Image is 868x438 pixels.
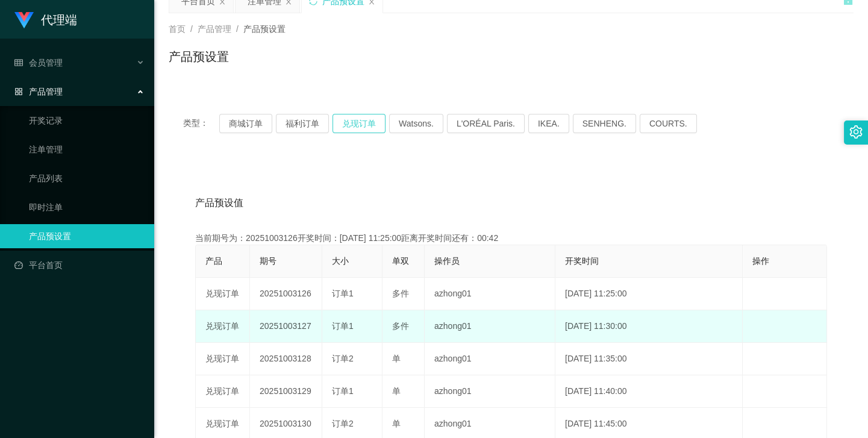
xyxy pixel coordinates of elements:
button: 福利订单 [276,114,329,133]
div: 当前期号为：20251003126开奖时间：[DATE] 11:25:00距离开奖时间还有：00:42 [195,232,827,245]
span: 首页 [169,24,186,34]
a: 产品列表 [29,166,145,190]
button: IKEA. [528,114,569,133]
a: 代理端 [14,14,77,24]
i: 图标: table [14,58,23,67]
span: 订单2 [332,354,354,363]
td: [DATE] 11:25:00 [555,278,743,310]
td: 20251003128 [250,343,322,375]
td: azhong01 [425,278,555,310]
span: 会员管理 [14,58,63,67]
button: Watsons. [389,114,443,133]
td: 20251003127 [250,310,322,343]
span: 单 [392,354,401,363]
td: 兑现订单 [196,375,250,408]
span: 产品 [205,256,222,266]
td: azhong01 [425,343,555,375]
a: 图标: dashboard平台首页 [14,253,145,277]
span: 产品管理 [14,87,63,96]
td: azhong01 [425,310,555,343]
a: 开奖记录 [29,108,145,133]
td: 兑现订单 [196,278,250,310]
i: 图标: appstore-o [14,87,23,96]
h1: 产品预设置 [169,48,229,66]
span: 单 [392,419,401,428]
a: 即时注单 [29,195,145,219]
span: 大小 [332,256,349,266]
a: 注单管理 [29,137,145,161]
button: L'ORÉAL Paris. [447,114,525,133]
td: 兑现订单 [196,310,250,343]
td: azhong01 [425,375,555,408]
span: 多件 [392,289,409,298]
span: 订单1 [332,289,354,298]
span: 操作 [752,256,769,266]
td: 20251003126 [250,278,322,310]
span: 操作员 [434,256,460,266]
h1: 代理端 [41,1,77,39]
span: 期号 [260,256,276,266]
span: 产品管理 [198,24,231,34]
span: 开奖时间 [565,256,599,266]
td: [DATE] 11:30:00 [555,310,743,343]
span: 多件 [392,321,409,331]
button: COURTS. [640,114,697,133]
span: 单双 [392,256,409,266]
span: / [236,24,239,34]
span: 单 [392,386,401,396]
span: 订单1 [332,386,354,396]
img: logo.9652507e.png [14,12,34,29]
span: 订单1 [332,321,354,331]
span: 类型： [183,114,219,133]
span: / [190,24,193,34]
span: 产品预设置 [243,24,286,34]
button: 商城订单 [219,114,272,133]
button: SENHENG. [573,114,636,133]
a: 产品预设置 [29,224,145,248]
span: 订单2 [332,419,354,428]
button: 兑现订单 [333,114,386,133]
td: [DATE] 11:40:00 [555,375,743,408]
i: 图标: setting [849,125,863,139]
td: 兑现订单 [196,343,250,375]
td: [DATE] 11:35:00 [555,343,743,375]
td: 20251003129 [250,375,322,408]
span: 产品预设值 [195,196,243,210]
